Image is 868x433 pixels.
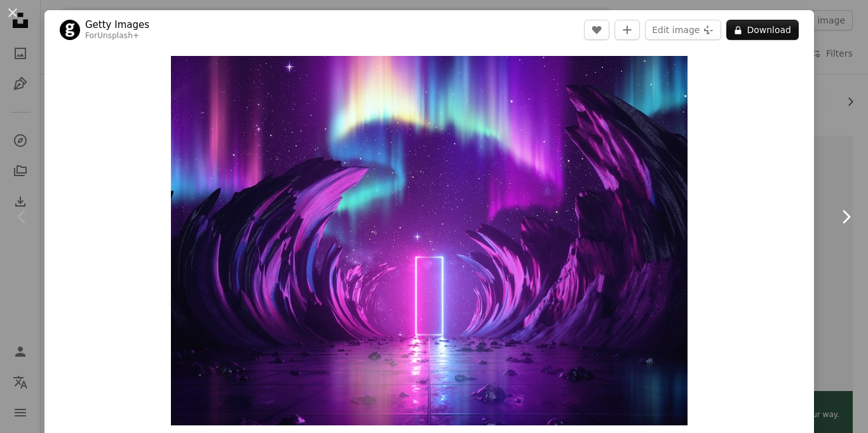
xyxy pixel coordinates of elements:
button: Zoom in on this image [171,56,688,425]
a: Unsplash+ [97,31,139,40]
img: 3d render, abstract pink blue neon background, cosmic landscape, northern polar lights, esoteric ... [171,56,688,425]
div: For [85,31,149,41]
button: Add to Collection [614,20,640,40]
button: Like [584,20,609,40]
img: Go to Getty Images's profile [60,20,80,40]
button: Download [726,20,799,40]
a: Next [824,156,868,278]
button: Edit image [645,20,721,40]
a: Getty Images [85,18,149,31]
